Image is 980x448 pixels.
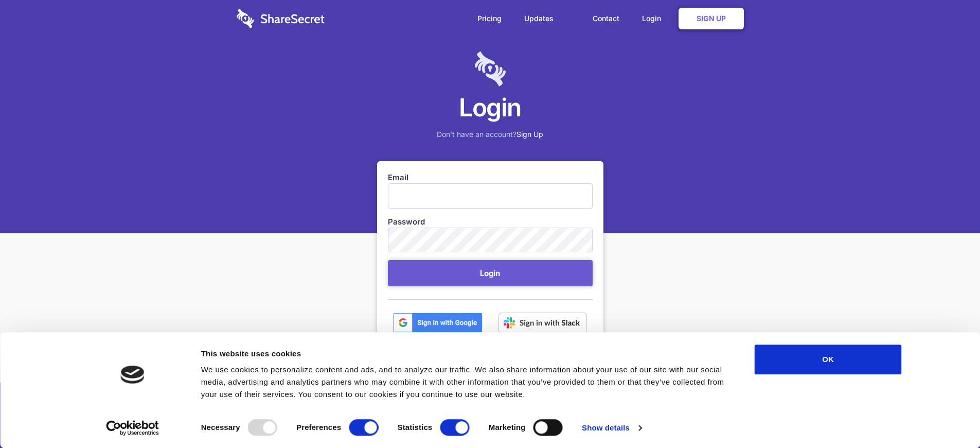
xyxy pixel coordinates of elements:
img: Sign in with Slack [498,313,587,333]
img: logo [121,366,145,384]
label: Password [388,216,593,228]
strong: Preferences [296,423,341,432]
button: Login [388,260,593,286]
div: This website uses cookies [201,348,732,360]
a: Show details [582,420,642,436]
a: Login [632,3,676,35]
img: logo-lt-purple-60x68@2x-c671a683ea72a1d466fb5d642181eefbee81c4e10ba9aed56c8e1d7e762e8086.png [475,51,506,87]
img: logo-wordmark-white-trans-d4663122ce5f474addd5e946df7df03e33cb6a1c49d2221995e7729f52c070b2.svg [237,9,325,28]
a: Pricing [467,3,512,35]
strong: Statistics [398,423,433,432]
strong: Marketing [489,423,526,432]
strong: Necessary [201,423,240,432]
div: We use cookies to personalize content and ads, and to analyze our traffic. We also share informat... [201,364,732,401]
button: OK [755,344,902,374]
label: Email [388,172,593,183]
a: Contact [582,3,630,35]
img: btn_google_signin_dark_normal_web@2x-02e5a4921c5dab0481f19210d7229f84a41d9f18e5bdafae021273015eeb... [393,313,483,333]
a: Usercentrics Cookiebot - opens in a new window [87,420,177,436]
a: Sign Up [516,130,543,139]
a: Sign Up [679,8,744,29]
